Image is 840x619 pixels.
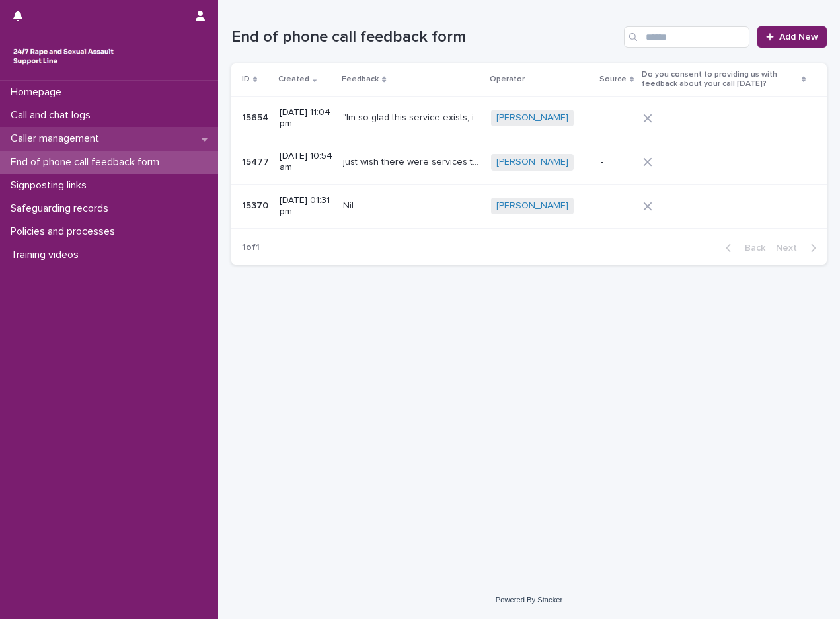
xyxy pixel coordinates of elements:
[343,110,482,124] p: "Im so glad this service exists, i feel like a weight has been lifted"
[231,140,827,185] tr: 1547715477 [DATE] 10:54 amjust wish there were services that were more localjust wish there were ...
[5,179,97,192] p: Signposting links
[5,132,110,145] p: Caller management
[231,184,827,228] tr: 1537015370 [DATE] 01:31 pmNilNil [PERSON_NAME] -
[343,154,482,168] p: just wish there were services that were more local
[242,154,272,168] p: 15477
[490,72,525,87] p: Operator
[278,72,309,87] p: Created
[496,112,568,124] a: [PERSON_NAME]
[280,151,332,173] p: [DATE] 10:54 am
[601,157,632,168] p: -
[11,43,116,69] img: rhQMoQhaT3yELyF149Cw
[642,67,798,92] p: Do you consent to providing us with feedback about your call [DATE]?
[5,86,72,99] p: Homepage
[599,72,627,87] p: Source
[496,200,568,212] a: [PERSON_NAME]
[5,249,89,261] p: Training videos
[231,231,270,264] p: 1 of 1
[231,96,827,140] tr: 1565415654 [DATE] 11:04 pm"Im so glad this service exists, i feel like a weight has been lifted""...
[342,72,379,87] p: Feedback
[601,112,632,124] p: -
[5,226,126,238] p: Policies and processes
[5,202,119,215] p: Safeguarding records
[242,198,271,212] p: 15370
[231,28,619,47] h1: End of phone call feedback form
[737,243,765,253] span: Back
[779,32,818,42] span: Add New
[624,26,749,48] input: Search
[715,242,771,254] button: Back
[601,200,632,212] p: -
[242,72,250,87] p: ID
[496,596,562,604] a: Powered By Stacker
[771,242,827,254] button: Next
[757,26,827,48] a: Add New
[343,198,356,212] p: Nil
[5,109,101,122] p: Call and chat logs
[280,195,332,218] p: [DATE] 01:31 pm
[5,156,170,169] p: End of phone call feedback form
[776,243,805,253] span: Next
[242,110,271,124] p: 15654
[280,107,332,130] p: [DATE] 11:04 pm
[496,157,568,168] a: [PERSON_NAME]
